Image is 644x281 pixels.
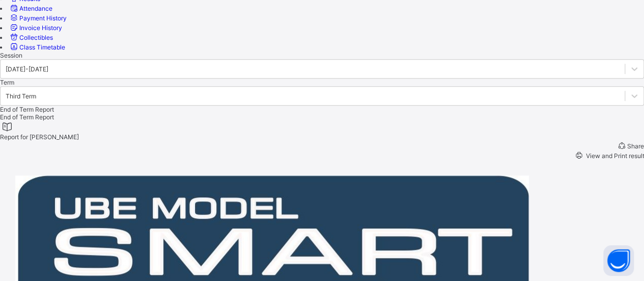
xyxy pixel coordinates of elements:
[9,34,53,41] a: Collectibles
[19,14,67,22] span: Payment History
[6,92,36,99] div: Third Term
[9,5,52,12] a: Attendance
[6,65,48,72] div: [DATE]-[DATE]
[19,5,52,12] span: Attendance
[19,43,65,51] span: Class Timetable
[19,24,62,32] span: Invoice History
[9,24,62,32] a: Invoice History
[627,142,644,150] span: Share
[9,14,67,22] a: Payment History
[19,34,53,41] span: Collectibles
[603,245,634,276] button: Open asap
[9,43,65,51] a: Class Timetable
